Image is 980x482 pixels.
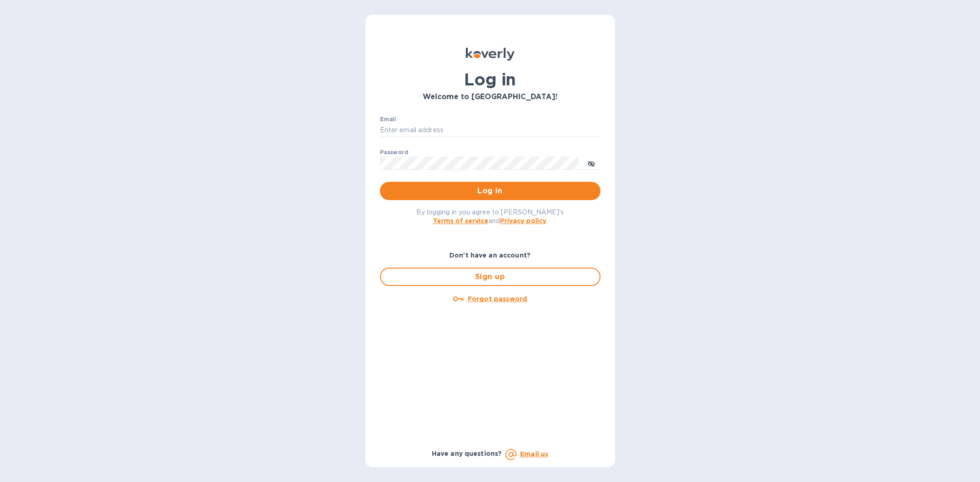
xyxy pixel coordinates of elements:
[380,150,408,155] label: Password
[380,70,600,89] h1: Log in
[433,217,488,224] a: Terms of service
[500,217,546,224] a: Privacy policy
[449,252,531,259] b: Don't have an account?
[380,123,600,137] input: Enter email address
[416,208,564,224] span: By logging in you agree to [PERSON_NAME]'s and .
[432,450,502,457] b: Have any questions?
[520,450,548,458] a: Email us
[582,154,600,172] button: toggle password visibility
[468,295,527,303] u: Forgot password
[380,93,600,101] h3: Welcome to [GEOGRAPHIC_DATA]!
[380,268,600,286] button: Sign up
[466,48,515,61] img: Koverly
[380,117,396,122] label: Email
[387,185,593,196] span: Log in
[380,182,600,200] button: Log in
[388,271,592,282] span: Sign up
